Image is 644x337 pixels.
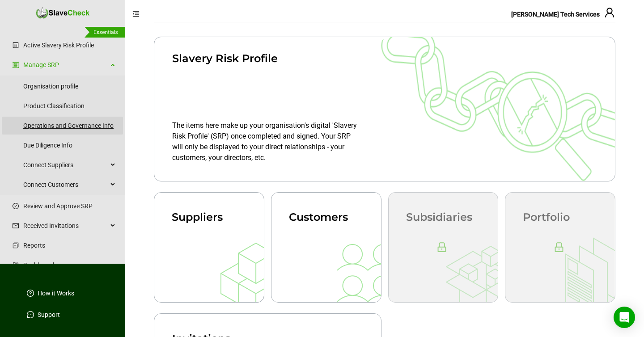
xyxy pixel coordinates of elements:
div: The items here make up your organisation's digital 'Slavery Risk Profile' (SRP) once completed an... [172,120,361,163]
span: question-circle [27,290,34,297]
a: Review and Approve SRP [23,197,116,215]
span: Received Invitations [23,217,108,235]
a: Reports [23,236,116,254]
a: Product Classification [23,97,116,115]
a: Support [38,310,60,319]
div: Slavery Risk Profile [172,51,361,67]
span: Connect Customers [23,176,108,194]
span: message [27,311,34,318]
a: Active Slavery Risk Profile [23,36,116,54]
span: mail [13,223,19,229]
a: Operations and Governance Info [23,117,116,135]
span: menu-fold [132,10,140,17]
a: Organisation profile [23,77,116,95]
span: group [13,62,19,68]
a: Dashboard [23,256,116,274]
a: How it Works [38,289,74,298]
span: Connect Suppliers [23,156,108,174]
a: Manage SRP [23,56,108,74]
span: lock [554,242,564,253]
div: Open Intercom Messenger [614,307,635,328]
span: user [604,7,615,18]
span: lock [436,242,447,253]
span: [PERSON_NAME] Tech Services [511,11,600,18]
a: Due Diligence Info [23,136,116,154]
